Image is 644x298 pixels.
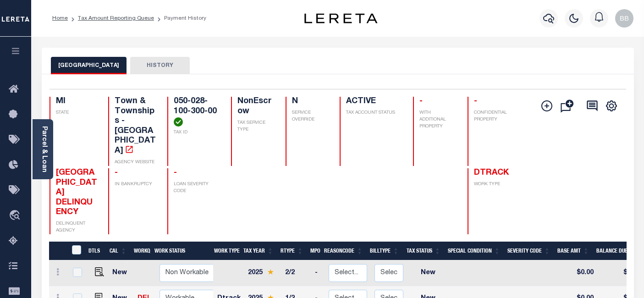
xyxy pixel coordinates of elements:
img: svg+xml;base64,PHN2ZyB4bWxucz0iaHR0cDovL3d3dy53My5vcmcvMjAwMC9zdmciIHBvaW50ZXItZXZlbnRzPSJub25lIi... [615,9,633,28]
th: DTLS [85,242,106,260]
th: ReasonCode: activate to sort column ascending [320,242,366,260]
p: SERVICE OVERRIDE [292,110,329,123]
td: $0.00 [558,260,597,286]
td: 2/2 [281,260,311,286]
p: STATE [56,110,98,116]
p: IN BANKRUPTCY [115,181,156,188]
th: Work Type [210,242,240,260]
td: New [407,260,448,286]
a: Parcel & Loan [41,126,47,172]
th: &nbsp;&nbsp;&nbsp;&nbsp;&nbsp;&nbsp;&nbsp;&nbsp;&nbsp;&nbsp; [49,242,66,260]
span: - [419,97,423,105]
span: - [174,169,177,177]
th: Balance Due: activate to sort column ascending [593,242,639,260]
p: DELINQUENT AGENCY [56,221,98,234]
th: Severity Code: activate to sort column ascending [504,242,554,260]
h4: ACTIVE [346,97,402,107]
th: Base Amt: activate to sort column ascending [554,242,593,260]
td: New [109,260,134,286]
p: CONFIDENTIAL PROPERTY [474,110,516,123]
td: $0.00 [597,260,644,286]
p: TAX ACCOUNT STATUS [346,110,402,116]
img: logo-dark.svg [304,13,378,23]
span: DTRACK [474,169,509,177]
span: - [115,169,118,177]
p: WORK TYPE [474,181,516,188]
td: - [311,260,325,286]
th: WorkQ [130,242,151,260]
img: Star.svg [267,269,274,275]
span: - [474,97,477,105]
a: Tax Amount Reporting Queue [78,16,154,21]
th: RType: activate to sort column ascending [277,242,307,260]
th: Tax Status: activate to sort column ascending [402,242,444,260]
button: HISTORY [130,57,190,74]
th: &nbsp; [66,242,85,260]
td: 2025 [244,260,281,286]
button: [GEOGRAPHIC_DATA] [51,57,127,74]
h4: Town & Townships - [GEOGRAPHIC_DATA] [115,97,156,156]
th: CAL: activate to sort column ascending [106,242,130,260]
th: Tax Year: activate to sort column ascending [240,242,277,260]
th: MPO [307,242,320,260]
li: Payment History [154,14,206,22]
th: Special Condition: activate to sort column ascending [444,242,504,260]
span: [GEOGRAPHIC_DATA] DELINQUENCY [56,169,97,216]
h4: MI [56,97,98,107]
p: AGENCY WEBSITE [115,159,156,166]
th: BillType: activate to sort column ascending [366,242,402,260]
p: TAX SERVICE TYPE [237,120,274,133]
p: TAX ID [174,129,220,136]
h4: N [292,97,329,107]
th: Work Status [151,242,213,260]
i: travel_explore [9,210,23,222]
h4: NonEscrow [237,97,274,116]
p: LOAN SEVERITY CODE [174,181,220,195]
h4: 050-028-100-300-00 [174,97,220,127]
a: Home [52,16,68,21]
p: WITH ADDITIONAL PROPERTY [419,110,456,130]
